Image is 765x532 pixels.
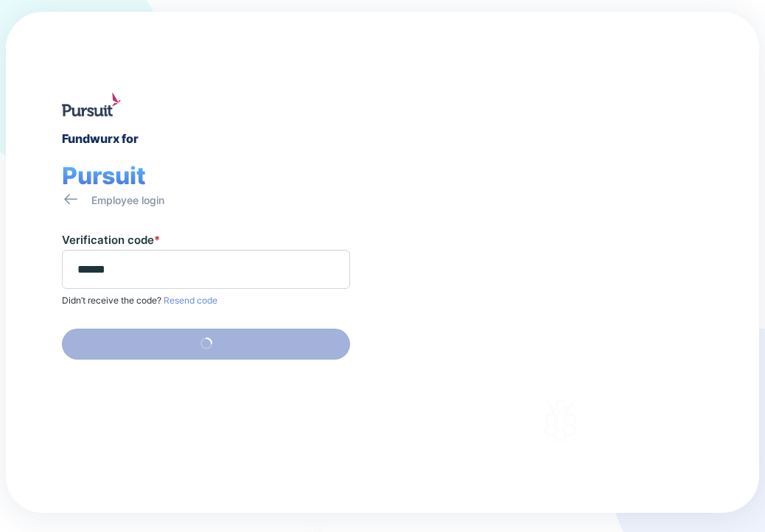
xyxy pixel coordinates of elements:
[91,192,164,209] div: Employee login
[441,199,556,213] div: Welcome to
[62,128,139,150] div: Fundwurx for
[62,233,160,247] label: Verification code
[161,295,217,306] span: Resend code
[441,284,680,326] div: Thank you for choosing Fundwurx as your partner in driving positive social impact!
[62,161,146,190] span: Pursuit
[441,219,610,254] div: Fundwurx
[62,93,121,116] img: logo.jpg
[62,295,161,306] span: Didn’t receive the code?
